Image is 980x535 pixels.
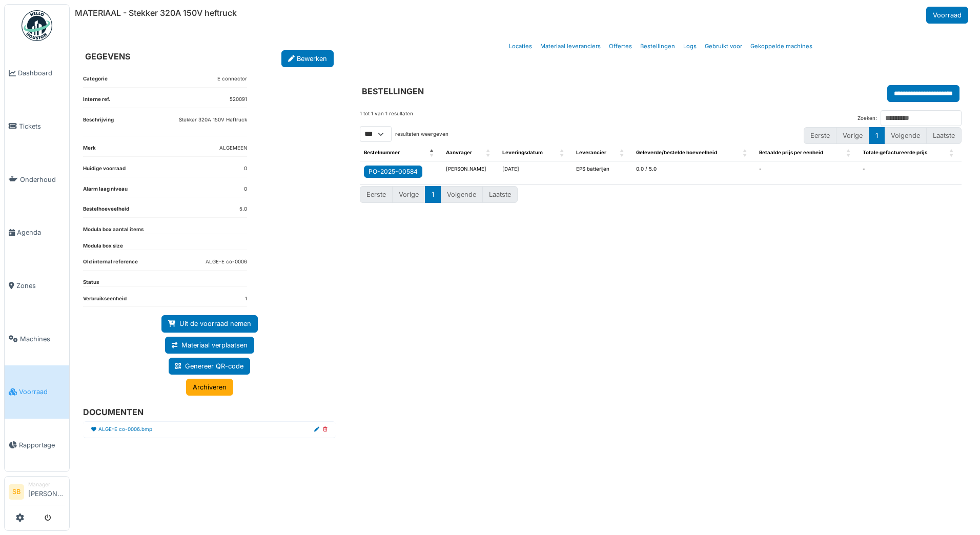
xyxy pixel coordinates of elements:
[83,165,126,177] dt: Huidige voorraad
[5,206,69,259] a: Agenda
[636,150,717,155] span: Geleverde/bestelde hoeveelheid
[179,116,247,124] p: Stekker 320A 150V Heftruck
[926,7,968,24] a: Voorraad
[620,145,626,161] span: Leverancier: Activate to sort
[245,295,247,303] dd: 1
[83,226,144,234] dt: Modula box aantal items
[560,145,566,161] span: Leveringsdatum: Activate to sort
[281,50,334,67] a: Bewerken
[244,165,247,173] dd: 0
[5,100,69,153] a: Tickets
[5,47,69,100] a: Dashboard
[395,131,448,138] label: resultaten weergeven
[19,440,65,450] span: Rapportage
[430,145,436,161] span: Bestelnummer: Activate to invert sorting
[636,34,679,58] a: Bestellingen
[217,75,247,83] dd: E connector
[360,186,962,203] nav: pagination
[446,150,472,155] span: Aanvrager
[605,34,636,58] a: Offertes
[28,481,65,488] div: Manager
[5,259,69,313] a: Zones
[206,258,247,266] dd: ALGE-E co-0006
[442,161,498,185] td: [PERSON_NAME]
[83,116,114,136] dt: Beschrijving
[755,161,859,185] td: -
[17,228,65,237] span: Agenda
[949,145,955,161] span: Totale gefactureerde prijs: Activate to sort
[83,242,123,250] dt: Modula box size
[16,281,65,291] span: Zones
[83,75,108,87] dt: Categorie
[636,166,751,173] div: 0.0 / 5.0
[364,166,422,178] a: PO-2025-00584
[743,145,749,161] span: Geleverde/bestelde hoeveelheid: Activate to sort
[759,150,823,155] span: Betaalde prijs per eenheid
[869,127,885,144] button: 1
[230,96,247,104] dd: 520091
[369,167,418,176] div: PO-2025-00584
[165,337,254,354] a: Materiaal verplaatsen
[83,186,128,197] dt: Alarm laag niveau
[83,96,110,108] dt: Interne ref.
[22,10,52,41] img: Badge_color-CXgf-gQk.svg
[19,387,65,397] span: Voorraad
[18,68,65,78] span: Dashboard
[244,186,247,193] dd: 0
[83,258,138,270] dt: Old internal reference
[9,484,24,500] li: SB
[859,161,962,185] td: -
[98,426,152,434] a: ALGE-E co-0006.bmp
[83,407,328,417] h6: DOCUMENTEN
[83,295,127,307] dt: Verbruikseenheid
[219,145,247,152] dd: ALGEMEEN
[20,175,65,184] span: Onderhoud
[863,150,927,155] span: Totale gefactureerde prijs
[28,481,65,503] li: [PERSON_NAME]
[505,34,536,58] a: Locaties
[9,481,65,505] a: SB Manager[PERSON_NAME]
[362,87,424,96] h6: BESTELLINGEN
[502,166,568,173] div: [DATE]
[5,312,69,365] a: Machines
[239,205,247,213] dd: 5.0
[161,315,258,332] a: Uit de voorraad nemen
[83,205,129,217] dt: Bestelhoeveelheid
[679,34,701,58] a: Logs
[186,379,233,396] a: Archiveren
[846,145,852,161] span: Betaalde prijs per eenheid: Activate to sort
[5,365,69,419] a: Voorraad
[169,358,250,375] a: Genereer QR-code
[502,150,543,155] span: Leveringsdatum
[83,145,96,156] dt: Merk
[360,110,413,126] div: 1 tot 1 van 1 resultaten
[746,34,816,58] a: Gekoppelde machines
[536,34,605,58] a: Materiaal leveranciers
[857,115,877,122] label: Zoeken:
[572,161,632,185] td: EPS batterijen
[19,121,65,131] span: Tickets
[425,186,441,203] button: 1
[576,150,606,155] span: Leverancier
[5,419,69,472] a: Rapportage
[804,127,962,144] nav: pagination
[85,52,130,61] h6: GEGEVENS
[83,279,99,286] dt: Status
[701,34,746,58] a: Gebruikt voor
[5,153,69,206] a: Onderhoud
[364,150,400,155] span: Bestelnummer
[75,8,237,18] h6: MATERIAAL - Stekker 320A 150V heftruck
[486,145,492,161] span: Aanvrager: Activate to sort
[20,334,65,344] span: Machines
